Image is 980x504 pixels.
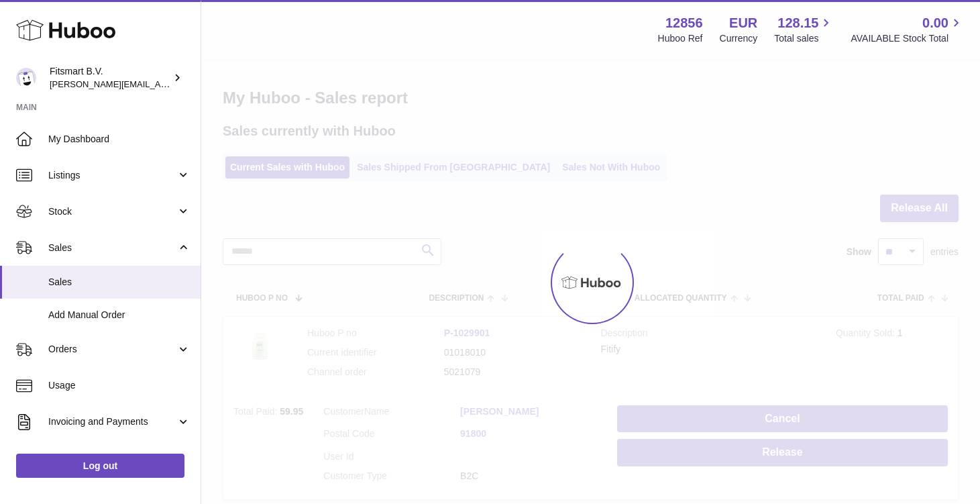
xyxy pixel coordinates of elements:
[774,32,834,45] span: Total sales
[665,14,703,32] strong: 12856
[720,32,758,45] div: Currency
[774,14,834,45] a: 128.15 Total sales
[48,242,176,254] span: Sales
[48,205,176,218] span: Stock
[48,343,176,356] span: Orders
[729,14,757,32] strong: EUR
[16,454,184,478] a: Log out
[777,14,818,32] span: 128.15
[48,276,190,289] span: Sales
[16,68,36,88] img: jonathan@leaderoo.com
[50,65,170,91] div: Fitsmart B.V.
[48,415,176,428] span: Invoicing and Payments
[922,14,948,32] span: 0.00
[658,32,703,45] div: Huboo Ref
[48,169,176,182] span: Listings
[48,379,190,392] span: Usage
[851,32,964,45] span: AVAILABLE Stock Total
[50,79,269,89] span: [PERSON_NAME][EMAIL_ADDRESS][DOMAIN_NAME]
[48,133,190,146] span: My Dashboard
[48,309,190,321] span: Add Manual Order
[851,14,964,45] a: 0.00 AVAILABLE Stock Total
